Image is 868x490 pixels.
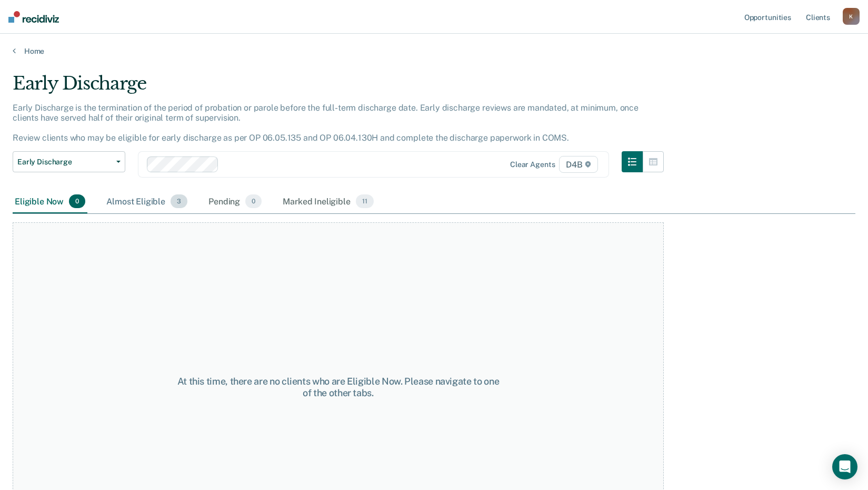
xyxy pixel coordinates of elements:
[13,103,638,143] p: Early Discharge is the termination of the period of probation or parole before the full-term disc...
[171,194,187,208] span: 3
[832,454,857,479] div: Open Intercom Messenger
[176,376,501,398] div: At this time, there are no clients who are Eligible Now. Please navigate to one of the other tabs.
[281,190,375,213] div: Marked Ineligible11
[559,156,597,173] span: D4B
[8,11,59,23] img: Recidiviz
[13,46,855,56] a: Home
[17,158,112,166] span: Early Discharge
[843,8,860,25] button: K
[206,190,264,213] div: Pending0
[510,160,555,169] div: Clear agents
[356,194,374,208] span: 11
[69,194,85,208] span: 0
[104,190,189,213] div: Almost Eligible3
[13,190,87,213] div: Eligible Now0
[13,151,125,172] button: Early Discharge
[13,73,664,103] div: Early Discharge
[245,194,262,208] span: 0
